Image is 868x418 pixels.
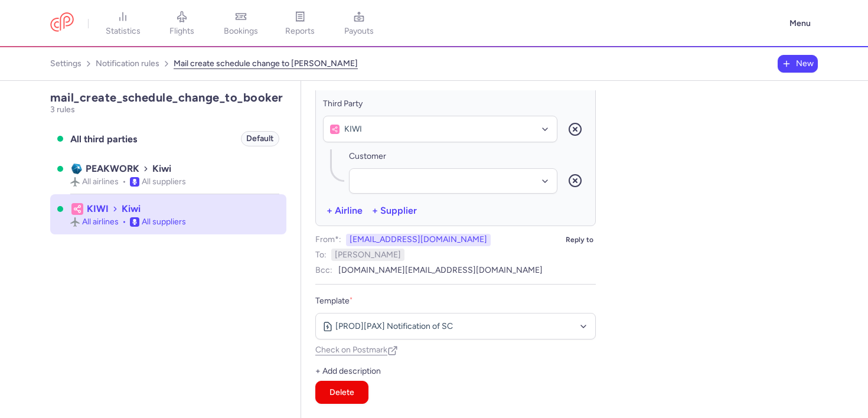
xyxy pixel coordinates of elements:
[174,54,358,73] a: mail create schedule change to [PERSON_NAME]
[142,177,186,187] span: All suppliers
[93,11,152,37] a: statistics
[270,11,329,37] a: reports
[169,26,194,37] span: flights
[782,12,818,35] button: Menu
[330,123,541,136] span: KIWI
[96,54,159,73] a: notification rules
[70,217,128,227] div: All airlines
[315,233,341,246] label: From*:
[368,203,420,218] button: + Supplier
[211,11,270,37] a: bookings
[50,12,74,34] a: CitizenPlane red outlined logo
[241,131,279,146] span: Default
[344,26,374,37] span: payouts
[87,201,109,216] span: KIWI
[50,105,286,115] p: 3 rules
[329,388,354,397] span: Delete
[70,177,80,187] figure: airline logo
[323,97,557,111] label: Third Party
[285,26,315,37] span: reports
[50,154,286,194] button: third-party-logo logoPEAKWORKKiwiAll airlinesAll suppliers
[50,194,286,234] button: KIWIKiwiAll airlinesAll suppliers
[315,249,327,262] label: To:
[315,294,596,308] label: Template
[349,149,557,164] label: Customer
[335,320,453,333] span: [PROD][PAX] Notification of SC
[563,234,596,246] button: Reply to
[152,11,211,37] a: flights
[86,161,139,176] span: PEAKWORK
[778,55,818,73] button: New
[329,11,389,37] a: payouts
[315,264,332,277] label: Bcc:
[323,203,366,218] button: + Airline
[331,249,404,261] span: [PERSON_NAME]
[122,201,141,216] span: Kiwi
[142,217,186,227] span: All suppliers
[50,54,81,73] a: settings
[70,177,128,187] div: All airlines
[106,26,141,37] span: statistics
[50,90,286,105] h3: mail_create_schedule_change_to_booker
[315,367,381,376] button: + Add description
[337,265,596,276] input: support@citizenplane.com
[71,164,82,174] img: third-party-logo logo
[50,124,286,154] button: All third partiesDefault
[152,161,171,176] span: Kiwi
[224,26,258,37] span: bookings
[315,345,398,355] a: Check on Postmark
[346,234,491,246] button: [EMAIL_ADDRESS][DOMAIN_NAME]
[70,217,80,227] figure: airline logo
[70,132,137,146] span: All third parties
[315,381,368,404] button: Delete
[796,59,814,68] span: New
